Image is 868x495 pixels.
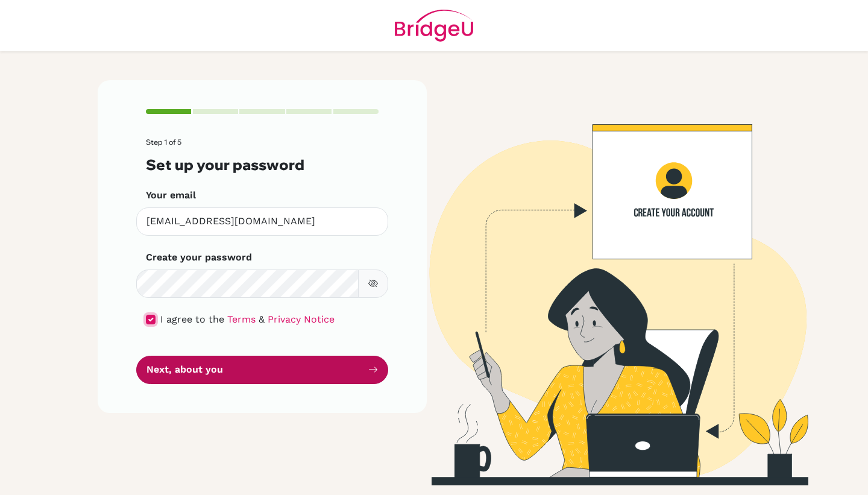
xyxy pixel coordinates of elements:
[146,250,252,265] label: Create your password
[136,207,388,236] input: Insert your email*
[160,314,224,325] span: I agree to the
[136,356,388,384] button: Next, about you
[146,156,379,174] h3: Set up your password
[268,314,335,325] a: Privacy Notice
[146,137,181,147] span: Step 1 of 5
[146,188,196,203] label: Your email
[227,314,256,325] a: Terms
[259,314,265,325] span: &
